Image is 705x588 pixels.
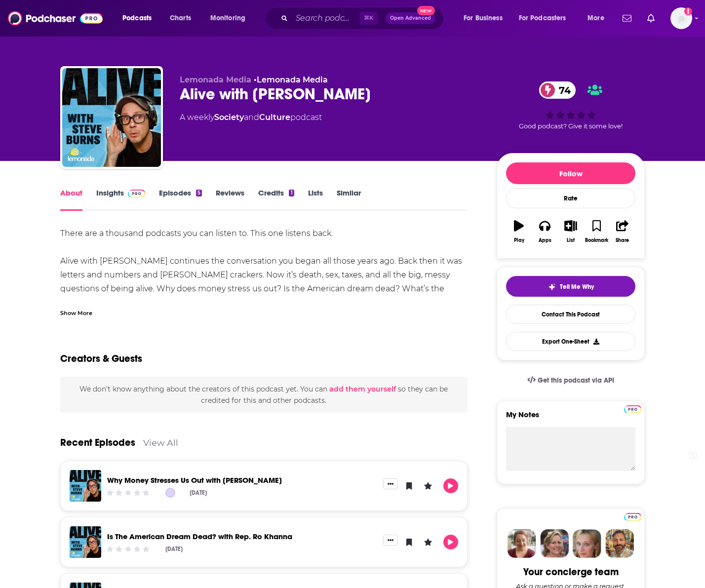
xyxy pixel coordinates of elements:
input: Search podcasts, credits, & more... [292,10,359,26]
button: open menu [457,10,515,26]
span: Open Advanced [390,16,431,21]
button: List [558,214,584,249]
span: Tell Me Why [560,283,594,291]
a: Lists [308,188,323,211]
div: [DATE] [190,489,207,496]
button: Bookmark Episode [402,535,417,549]
div: 1 [289,190,294,196]
div: 5 [196,190,202,196]
div: Rate [506,188,635,208]
img: Podchaser - Follow, Share and Rate Podcasts [8,9,103,28]
div: There are a thousand podcasts you can listen to. This one listens back. Alive with [PERSON_NAME] ... [60,227,468,434]
div: Bookmark [585,237,608,243]
a: Society [214,113,244,122]
div: List [567,237,575,243]
div: Community Rating: 0 out of 5 [106,489,151,496]
button: Open AdvancedNew [386,12,435,24]
button: Show More Button [383,478,398,489]
a: Episodes5 [159,188,202,211]
span: • [254,75,328,84]
button: Follow [506,162,635,184]
a: Is The American Dream Dead? with Rep. Ro Khanna [107,532,292,541]
div: Share [616,237,629,243]
a: Show notifications dropdown [643,10,659,27]
button: Play [506,214,532,249]
button: Export One-Sheet [506,332,635,351]
a: Recent Episodes [60,436,135,449]
div: Apps [539,237,551,243]
span: and [244,113,259,122]
span: Podcasts [122,11,152,25]
img: tell me why sparkle [548,283,556,291]
span: 74 [549,81,576,99]
span: Monitoring [210,11,245,25]
a: View All [143,437,178,448]
button: open menu [512,10,581,26]
div: Community Rating: 0 out of 5 [106,545,151,552]
span: Lemonada Media [180,75,251,84]
button: Play [443,535,458,549]
button: open menu [116,10,164,26]
span: Good podcast? Give it some love! [519,122,623,130]
span: New [417,6,435,15]
div: [DATE] [165,546,183,552]
div: Play [514,237,524,243]
img: Alive with Steve Burns [62,68,161,167]
span: For Business [464,11,503,25]
button: tell me why sparkleTell Me Why [506,276,635,297]
button: open menu [203,10,258,26]
a: Credits1 [258,188,294,211]
span: For Podcasters [519,11,566,25]
button: Share [610,214,635,249]
div: Your concierge team [523,566,619,578]
span: Charts [170,11,191,25]
a: Culture [259,113,290,122]
img: Podchaser Pro [624,513,641,521]
div: 74Good podcast? Give it some love! [497,75,645,136]
img: Jules Profile [573,529,601,558]
a: Get this podcast via API [519,368,622,392]
span: Get this podcast via API [538,376,614,385]
a: About [60,188,82,211]
button: Leave a Rating [421,535,435,549]
a: Show notifications dropdown [619,10,635,27]
a: InsightsPodchaser Pro [96,188,145,211]
img: Is The American Dream Dead? with Rep. Ro Khanna [70,526,101,558]
a: Why Money Stresses Us Out with Megan McCoy [107,475,282,485]
span: More [587,11,604,25]
img: Sydney Profile [508,529,536,558]
svg: Add a profile image [684,7,692,15]
div: A weekly podcast [180,112,322,123]
button: Leave a Rating [421,478,435,493]
img: Podchaser Pro [128,190,145,197]
button: Bookmark [584,214,609,249]
button: Show More Button [383,535,398,546]
h2: Creators & Guests [60,353,142,365]
button: Play [443,478,458,493]
a: Contact This Podcast [506,305,635,324]
button: open menu [581,10,617,26]
img: Podchaser Pro [624,405,641,413]
img: Why Money Stresses Us Out with Megan McCoy [70,470,101,502]
a: Charts [163,10,197,26]
a: Similar [337,188,361,211]
a: Reviews [216,188,244,211]
img: Jon Profile [605,529,634,558]
a: 74 [539,81,576,99]
label: My Notes [506,410,635,427]
img: User Profile [670,7,692,29]
img: Barbara Profile [540,529,569,558]
button: Apps [532,214,557,249]
a: Pro website [624,511,641,521]
a: Lemonada Media [257,75,328,84]
a: Megan McCoy [165,488,175,498]
span: We don't know anything about the creators of this podcast yet . You can so they can be credited f... [79,385,448,404]
button: add them yourself [329,385,396,393]
span: Logged in as rgertner [670,7,692,29]
a: Pro website [624,404,641,413]
button: Show profile menu [670,7,692,29]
